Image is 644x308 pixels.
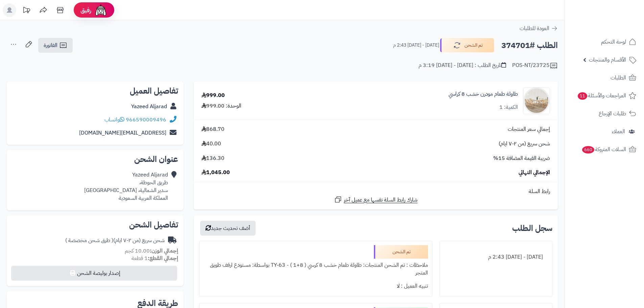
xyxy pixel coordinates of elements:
[104,116,124,124] a: واتساب
[523,87,550,114] img: 1752668496-1-90x90.jpg
[499,103,518,111] div: الكمية: 1
[599,109,626,118] span: طلبات الإرجاع
[80,6,91,14] span: رفيق
[137,299,178,307] h2: طريقة الدفع
[569,123,640,140] a: العملاء
[393,42,439,49] small: [DATE] - [DATE] 2:43 م
[132,254,178,262] small: 1 قطعة
[344,196,418,204] span: شارك رابط السلة نفسها مع عميل آخر
[126,116,166,124] a: 966590009496
[569,88,640,104] a: المراجعات والأسئلة11
[44,41,57,49] span: الفاتورة
[612,127,625,136] span: العملاء
[204,259,428,280] div: ملاحظات : تم الشحن المنتجات: طاولة طعام خشب 8 كرسي ( 8+1 ) - TY-63 بواسطة: مستودع ارفف طويق المتجر
[569,34,640,50] a: لوحة التحكم
[578,92,588,100] span: 11
[569,105,640,122] a: طلبات الإرجاع
[38,38,73,53] a: الفاتورة
[440,38,494,52] button: تم الشحن
[131,102,167,111] a: Yazeed Aljarad
[65,237,165,244] div: شحن سريع (من ٢-٧ ايام)
[598,15,638,29] img: logo-2.png
[501,39,558,52] h2: الطلب #374701
[201,169,230,176] span: 1,045.00
[201,102,241,110] div: الوحدة: 999.00
[18,3,35,19] a: تحديثات المنصة
[12,87,178,95] h2: تفاصيل العميل
[201,92,225,99] div: 999.00
[334,195,418,204] a: شارك رابط السلة نفسها مع عميل آخر
[65,236,113,244] span: ( طرق شحن مخصصة )
[520,24,549,32] span: العودة للطلبات
[581,145,626,154] span: السلات المتروكة
[493,155,550,162] span: ضريبة القيمة المضافة 15%
[201,155,224,162] span: 136.30
[508,125,550,133] span: إجمالي سعر المنتجات
[11,266,177,281] button: إصدار بوليصة الشحن
[12,221,178,229] h2: تفاصيل الشحن
[601,37,626,47] span: لوحة التحكم
[374,245,428,259] div: تم الشحن
[449,90,518,98] a: طاولة طعام مودرن خشب 8 كراسي
[196,188,555,195] div: رابط السلة
[519,169,550,176] span: الإجمالي النهائي
[499,140,550,148] span: شحن سريع (من ٢-٧ ايام)
[520,24,558,32] a: العودة للطلبات
[148,254,178,262] strong: إجمالي القطع:
[582,146,594,154] span: 660
[444,251,548,264] div: [DATE] - [DATE] 2:43 م
[12,155,178,163] h2: عنوان الشحن
[94,3,108,17] img: ai-face.png
[512,62,558,70] div: POS-NT/23725
[150,247,178,255] strong: إجمالي الوزن:
[201,140,221,148] span: 40.00
[84,171,168,202] div: Yazeed Aljarad طريق الحوطة، سدير الشمالية، [GEOGRAPHIC_DATA] المملكة العربية السعودية
[611,73,626,82] span: الطلبات
[204,280,428,293] div: تنبيه العميل : لا
[79,129,166,137] a: [EMAIL_ADDRESS][DOMAIN_NAME]
[419,62,506,69] div: تاريخ الطلب : [DATE] - [DATE] 3:19 م
[569,70,640,86] a: الطلبات
[125,247,178,255] small: 10.00 كجم
[512,224,552,232] h3: سجل الطلب
[200,221,256,236] button: أضف تحديث جديد
[569,141,640,158] a: السلات المتروكة660
[201,125,224,133] span: 868.70
[589,55,626,65] span: الأقسام والمنتجات
[577,91,626,100] span: المراجعات والأسئلة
